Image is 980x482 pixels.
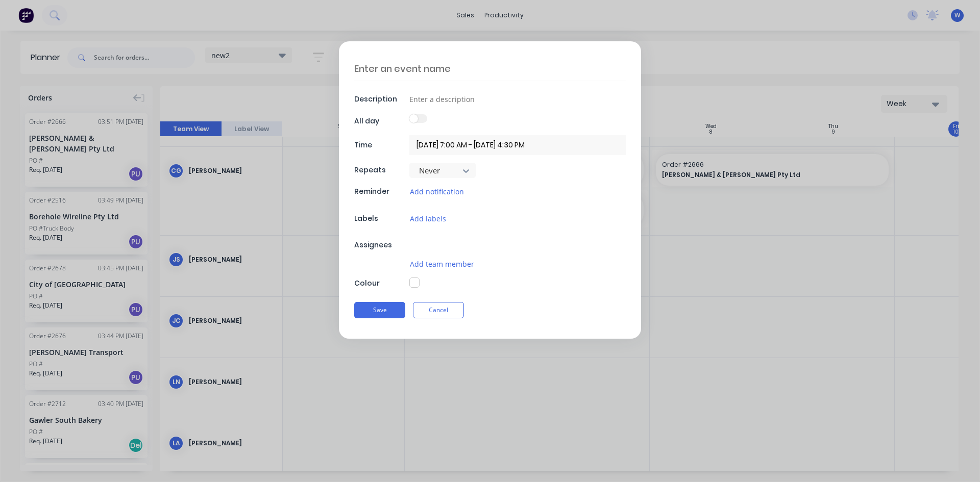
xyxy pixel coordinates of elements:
[354,278,407,289] div: Colour
[413,302,464,318] button: Cancel
[409,258,475,270] button: Add team member
[354,302,405,318] button: Save
[354,116,407,126] div: All day
[354,213,407,224] div: Labels
[409,91,626,107] input: Enter a description
[409,213,447,224] button: Add labels
[354,94,407,105] div: Description
[354,186,407,197] div: Reminder
[354,240,407,250] div: Assignees
[354,140,407,150] div: Time
[409,186,464,197] button: Add notification
[354,165,407,175] div: Repeats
